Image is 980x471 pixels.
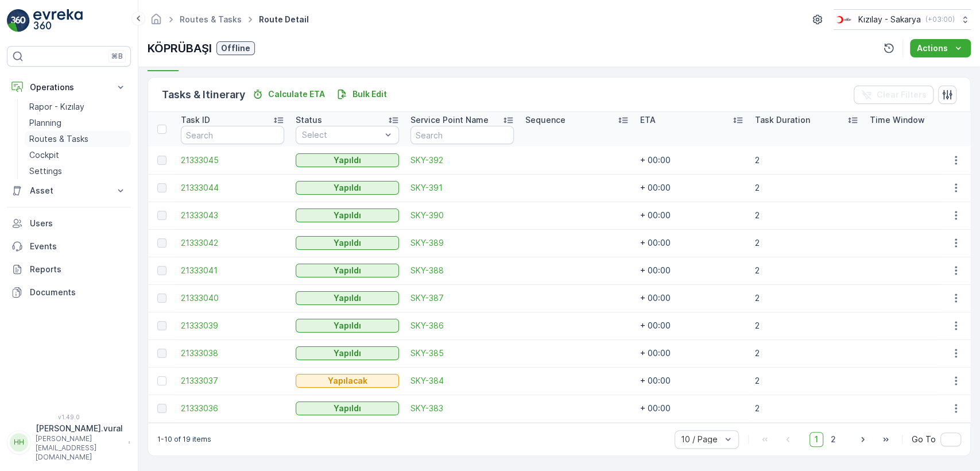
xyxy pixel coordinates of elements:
[634,229,749,257] td: + 00:00
[925,15,955,24] p: ( +03:00 )
[834,9,971,30] button: Kızılay - Sakarya(+03:00)
[181,403,284,414] a: 21333036
[917,43,948,54] p: Actions
[634,257,749,284] td: + 00:00
[25,115,131,131] a: Planning
[157,238,166,248] div: Toggle Row Selected
[858,14,921,25] p: Kızılay - Sakarya
[296,374,399,388] button: Yapılacak
[749,284,864,312] td: 2
[29,117,61,129] p: Planning
[410,403,514,414] a: SKY-383
[334,155,361,166] p: Yapıldı
[334,292,361,304] p: Yapıldı
[854,86,933,104] button: Clear Filters
[7,212,131,235] a: Users
[410,375,514,387] a: SKY-384
[157,435,211,444] p: 1-10 of 19 items
[328,375,367,387] p: Yapılacak
[181,375,284,387] a: 21333037
[749,395,864,422] td: 2
[162,87,245,103] p: Tasks & Itinerary
[296,319,399,333] button: Yapıldı
[634,202,749,229] td: + 00:00
[268,88,325,100] p: Calculate ETA
[216,41,255,55] button: Offline
[826,432,841,447] span: 2
[157,183,166,192] div: Toggle Row Selected
[525,114,565,126] p: Sequence
[10,433,28,451] div: HH
[30,287,126,298] p: Documents
[410,182,514,194] a: SKY-391
[834,13,854,26] img: k%C4%B1z%C4%B1lay_DTAvauz.png
[410,348,514,359] a: SKY-385
[334,237,361,249] p: Yapıldı
[410,320,514,331] a: SKY-386
[36,423,123,434] p: [PERSON_NAME].vural
[334,210,361,221] p: Yapıldı
[30,241,126,252] p: Events
[634,146,749,174] td: + 00:00
[296,401,399,415] button: Yapıldı
[912,434,936,445] span: Go To
[257,14,311,25] span: Route Detail
[296,209,399,222] button: Yapıldı
[634,284,749,312] td: + 00:00
[749,367,864,395] td: 2
[353,88,387,100] p: Bulk Edit
[296,114,322,126] p: Status
[334,403,361,414] p: Yapıldı
[749,146,864,174] td: 2
[877,89,927,101] p: Clear Filters
[148,40,212,57] p: KÖPRÜBAŞI
[181,320,284,331] a: 21333039
[410,126,514,144] input: Search
[755,114,810,126] p: Task Duration
[334,348,361,359] p: Yapıldı
[634,395,749,422] td: + 00:00
[634,339,749,367] td: + 00:00
[7,423,131,462] button: HH[PERSON_NAME].vural[PERSON_NAME][EMAIL_ADDRESS][DOMAIN_NAME]
[111,52,123,61] p: ⌘B
[296,153,399,167] button: Yapıldı
[30,82,108,93] p: Operations
[334,265,361,276] p: Yapıldı
[640,114,656,126] p: ETA
[25,163,131,179] a: Settings
[157,211,166,220] div: Toggle Row Selected
[410,265,514,276] a: SKY-388
[749,202,864,229] td: 2
[181,182,284,194] span: 21333044
[296,291,399,305] button: Yapıldı
[29,133,88,145] p: Routes & Tasks
[410,155,514,166] span: SKY-392
[7,9,30,32] img: logo
[749,257,864,284] td: 2
[7,235,131,258] a: Events
[410,210,514,221] a: SKY-390
[910,39,971,57] button: Actions
[7,281,131,304] a: Documents
[157,376,166,385] div: Toggle Row Selected
[181,265,284,276] a: 21333041
[181,237,284,249] span: 21333042
[334,320,361,331] p: Yapıldı
[181,114,210,126] p: Task ID
[29,149,59,161] p: Cockpit
[7,76,131,99] button: Operations
[7,414,131,420] span: v 1.49.0
[157,321,166,330] div: Toggle Row Selected
[181,126,284,144] input: Search
[180,14,242,24] a: Routes & Tasks
[181,292,284,304] a: 21333040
